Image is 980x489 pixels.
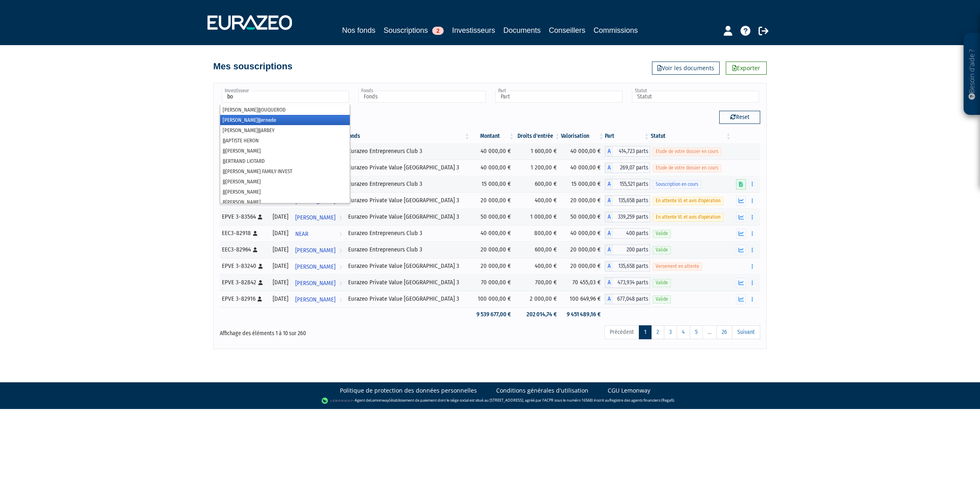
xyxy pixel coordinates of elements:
td: 700,00 € [515,274,561,291]
a: [PERSON_NAME] [292,291,345,307]
i: Voir l'investisseur [339,243,342,258]
span: En attente VL et avis d'opération [653,197,723,205]
span: A [605,179,613,190]
span: [PERSON_NAME] [295,292,335,307]
a: 4 [677,325,690,339]
a: Documents [504,25,541,36]
td: 40 000,00 € [561,225,605,242]
div: A - Eurazeo Private Value Europe 3 [605,212,650,222]
a: 26 [716,325,732,339]
a: [PERSON_NAME] [292,258,345,274]
span: 200 parts [613,244,650,255]
a: Politique de protection des données personnelles [340,386,477,395]
li: [PERSON_NAME] ARBEY [220,125,350,135]
a: Exporter [726,62,767,75]
em: B [258,127,261,133]
span: 677,048 parts [613,294,650,304]
div: [DATE] [272,245,289,254]
div: EPVE 3-82916 [222,295,266,303]
img: 1732889491-logotype_eurazeo_blanc_rvb.png [207,15,292,30]
li: ERTRAND LIOTARD [220,156,350,166]
li: [PERSON_NAME] ernede [220,115,350,125]
span: A [605,228,613,239]
td: 20 000,00 € [561,258,605,274]
span: 473,934 parts [613,277,650,288]
div: Eurazeo Entrepreneurs Club 3 [348,180,468,188]
span: NEAR [295,226,308,242]
span: A [605,277,613,288]
a: CGU Lemonway [608,386,650,395]
i: Voir l'investisseur [339,292,342,307]
li: [PERSON_NAME] [220,176,350,187]
div: A - Eurazeo Private Value Europe 3 [605,261,650,272]
em: B [223,189,226,195]
em: B [223,168,226,174]
td: 20 000,00 € [471,242,515,258]
span: A [605,195,613,206]
em: B [258,117,261,123]
td: 40 000,00 € [471,225,515,242]
h4: Mes souscriptions [213,62,292,71]
span: Souscription en cours [653,181,701,188]
i: Voir l'investisseur [339,276,342,291]
td: 40 000,00 € [471,160,515,176]
a: Nos fonds [342,25,375,36]
span: 339,259 parts [613,212,650,222]
a: [PERSON_NAME] [292,242,345,258]
td: 400,00 € [515,192,561,209]
a: 2 [651,325,664,339]
i: Voir l'investisseur [339,226,342,242]
span: [PERSON_NAME] [295,259,335,274]
td: 100 000,00 € [471,291,515,307]
em: B [223,199,226,205]
span: A [605,261,613,272]
span: Valide [653,279,671,287]
th: Droits d'entrée: activer pour trier la colonne par ordre croissant [515,129,561,143]
span: 135,658 parts [613,261,650,272]
span: 269,07 parts [613,162,650,173]
td: 70 455,03 € [561,274,605,291]
div: EEC3-82964 [222,245,266,254]
td: 20 000,00 € [561,242,605,258]
td: 70 000,00 € [471,274,515,291]
td: 9 539 677,00 € [471,307,515,322]
td: 202 014,74 € [515,307,561,322]
div: - Agent de (établissement de paiement dont le siège social est situé au [STREET_ADDRESS], agréé p... [8,397,972,405]
p: Besoin d'aide ? [967,37,977,111]
span: Valide [653,246,671,254]
div: Eurazeo Entrepreneurs Club 3 [348,245,468,254]
td: 400,00 € [515,258,561,274]
td: 100 649,96 € [561,291,605,307]
a: 1 [639,325,652,339]
div: A - Eurazeo Entrepreneurs Club 3 [605,228,650,239]
td: 15 000,00 € [561,176,605,192]
li: [PERSON_NAME] [220,187,350,197]
div: [DATE] [272,262,289,270]
div: A - Eurazeo Private Value Europe 3 [605,162,650,173]
td: 1 000,00 € [515,209,561,225]
em: B [223,137,226,144]
div: Affichage des éléments 1 à 10 sur 260 [220,324,438,338]
div: EPVE 3-83564 [222,213,266,221]
div: EEC3-82918 [222,229,266,238]
li: [PERSON_NAME] [220,197,350,207]
td: 20 000,00 € [471,258,515,274]
li: [PERSON_NAME] FAMILY INVEST [220,166,350,176]
td: 600,00 € [515,176,561,192]
i: [Français] Personne physique [258,297,262,302]
span: [PERSON_NAME] [295,243,335,258]
div: [DATE] [272,229,289,238]
th: Statut : activer pour trier la colonne par ordre croissant [650,129,732,143]
span: A [605,294,613,304]
a: [PERSON_NAME] [292,209,345,225]
a: 3 [664,325,677,339]
em: B [258,107,261,113]
span: A [605,162,613,173]
td: 9 451 489,16 € [561,307,605,322]
div: [DATE] [272,278,289,287]
div: A - Eurazeo Private Value Europe 3 [605,195,650,206]
i: [Français] Personne physique [258,264,263,269]
li: [PERSON_NAME] [220,146,350,156]
li: [PERSON_NAME] OUQUEROD [220,105,350,115]
span: 414,723 parts [613,146,650,157]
